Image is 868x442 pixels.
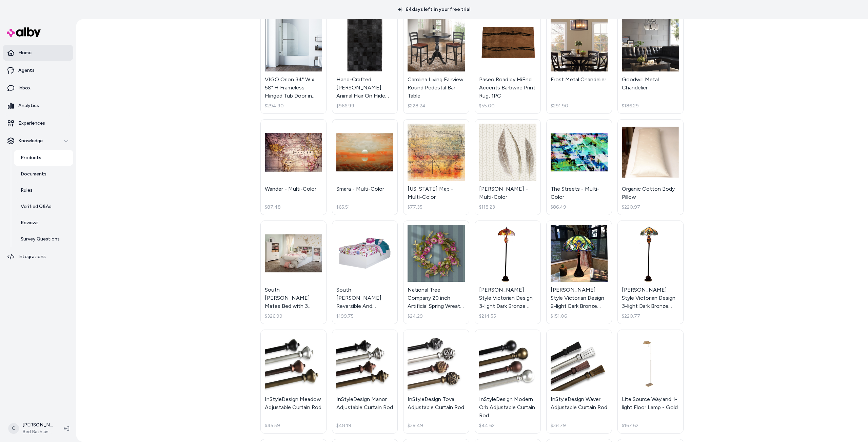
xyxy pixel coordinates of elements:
a: VIGO Orion 34" W x 58" H Frameless Hinged Tub Door in Stainless SteelVIGO Orion 34" W x 58" H Fra... [260,10,327,114]
a: Feather Pat - Multi-Color[PERSON_NAME] - Multi-Color$118.23 [475,119,541,215]
a: InStyleDesign Meadow Adjustable Curtain RodInStyleDesign Meadow Adjustable Curtain Rod$45.59 [260,330,327,434]
p: Agents [18,67,35,74]
a: InStyleDesign Modern Orb Adjustable Curtain RodInStyleDesign Modern Orb Adjustable Curtain Rod$44.62 [475,330,541,434]
a: Experiences [3,115,73,131]
a: Home [3,45,73,61]
p: Analytics [18,102,39,109]
p: Reviews [21,219,39,226]
span: C [8,423,19,434]
a: Tiffany Style Victorian Design 2-light Dark Bronze Table Lamp[PERSON_NAME] Style Victorian Design... [546,220,612,324]
p: Documents [21,171,46,177]
a: Products [14,150,73,166]
p: Verified Q&As [21,203,52,210]
p: Products [21,154,41,161]
a: Smara - Multi-ColorSmara - Multi-Color$65.51 [332,119,398,215]
a: Agents [3,62,73,79]
span: Bed Bath and Beyond [22,428,53,435]
a: Survey Questions [14,231,73,247]
button: C[PERSON_NAME]Bed Bath and Beyond [4,418,58,439]
a: Texas Map - Multi-Color[US_STATE] Map - Multi-Color$77.35 [403,119,469,215]
p: Inbox [18,85,31,91]
a: Hand-Crafted Aron Animal Hair On Hide Area RugHand-Crafted [PERSON_NAME] Animal Hair On Hide Area... [332,10,398,114]
a: Goodwill Metal ChandelierGoodwill Metal Chandelier$186.29 [617,10,684,114]
p: Experiences [18,120,45,127]
a: National Tree Company 20 inch Artificial Spring Wreath with Purple Daisy Blooms, Lavender Flowers... [403,220,469,324]
a: Integrations [3,249,73,265]
a: InStyleDesign Manor Adjustable Curtain RodInStyleDesign Manor Adjustable Curtain Rod$48.19 [332,330,398,434]
a: InStyleDesign Waver Adjustable Curtain RodInStyleDesign Waver Adjustable Curtain Rod$38.79 [546,330,612,434]
a: South Shore Vito Reversible And Contemporary Style Twin SizeSouth [PERSON_NAME] Reversible And Co... [332,220,398,324]
a: Chloe Tiffany Style Victorian Design 3-light Dark Bronze Floor Lamp[PERSON_NAME] Style Victorian ... [617,220,684,324]
p: 64 days left in your free trial [394,6,474,13]
a: Lite Source Wayland 1-light Floor Lamp - GoldLite Source Wayland 1-light Floor Lamp - Gold$167.62 [617,330,684,434]
a: Organic Cotton Body PillowOrganic Cotton Body Pillow$220.97 [617,119,684,215]
a: Rules [14,182,73,198]
a: South Shore Vito Mates Bed with 3 DrawersSouth [PERSON_NAME] Mates Bed with 3 Drawers$326.99 [260,220,327,324]
p: Knowledge [18,138,43,144]
p: Survey Questions [21,236,60,243]
a: Documents [14,166,73,182]
a: Paseo Road by HiEnd Accents Barbwire Print Rug, 1PCPaseo Road by HiEnd Accents Barbwire Print Rug... [475,10,541,114]
p: [PERSON_NAME] [22,422,53,428]
p: Home [18,49,32,56]
a: Carolina Living Fairview Round Pedestal Bar TableCarolina Living Fairview Round Pedestal Bar Tabl... [403,10,469,114]
a: Reviews [14,215,73,231]
a: Verified Q&As [14,198,73,215]
p: Rules [21,187,33,194]
img: alby Logo [7,27,41,37]
p: Integrations [18,253,46,260]
button: Knowledge [3,133,73,149]
a: Frost Metal ChandelierFrost Metal Chandelier$291.90 [546,10,612,114]
a: Wander - Multi-ColorWander - Multi-Color$87.48 [260,119,327,215]
a: Analytics [3,98,73,114]
a: InStyleDesign Tova Adjustable Curtain RodInStyleDesign Tova Adjustable Curtain Rod$39.49 [403,330,469,434]
a: Tiffany Style Victorian Design 3-light Dark Bronze Floor Lamp[PERSON_NAME] Style Victorian Design... [475,220,541,324]
a: The Streets - Multi-ColorThe Streets - Multi-Color$86.49 [546,119,612,215]
a: Inbox [3,80,73,96]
